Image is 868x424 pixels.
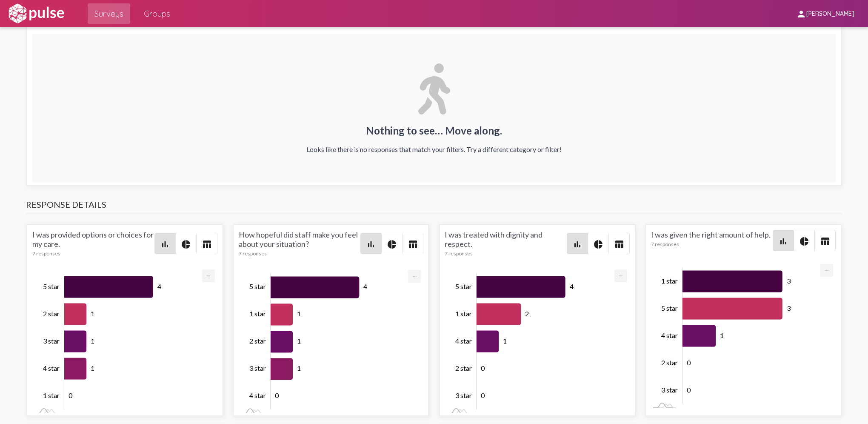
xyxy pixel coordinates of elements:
[32,230,154,257] div: I was provided options or choices for my care.
[249,283,266,291] tspan: 5 star
[7,3,66,24] img: white-logo.svg
[593,239,603,249] mat-icon: pie_chart
[661,331,678,339] tspan: 4 star
[806,10,854,18] span: [PERSON_NAME]
[408,270,421,278] a: Export [Press ENTER or use arrow keys to navigate]
[773,230,794,251] button: Bar chart
[297,364,301,372] tspan: 1
[820,264,833,272] a: Export [Press ENTER or use arrow keys to navigate]
[796,9,806,19] mat-icon: person
[202,269,215,278] a: Export [Press ENTER or use arrow keys to navigate]
[88,3,130,24] a: Surveys
[249,392,266,400] tspan: 4 star
[297,337,301,345] tspan: 1
[477,276,565,407] g: Series
[43,273,204,410] g: Chart
[155,233,175,254] button: Bar chart
[361,233,381,254] button: Bar chart
[687,386,691,394] tspan: 0
[720,331,724,339] tspan: 1
[91,337,94,345] tspan: 1
[567,233,588,254] button: Bar chart
[408,239,418,249] mat-icon: table_chart
[387,239,397,249] mat-icon: pie_chart
[570,282,574,290] tspan: 4
[32,250,154,257] div: 7 responses
[69,391,73,399] tspan: 0
[144,6,170,21] span: Groups
[160,239,170,249] mat-icon: bar_chart
[455,309,472,318] tspan: 1 star
[794,230,814,251] button: Pie style chart
[157,282,161,290] tspan: 4
[481,364,485,372] tspan: 0
[43,309,60,318] tspan: 2 star
[815,230,835,251] button: Table view
[363,283,367,291] tspan: 4
[661,277,678,285] tspan: 1 star
[91,309,94,318] tspan: 1
[787,277,791,285] tspan: 3
[64,276,153,407] g: Series
[682,271,782,401] g: Series
[661,304,678,312] tspan: 5 star
[26,199,842,214] h3: Response Details
[176,233,196,254] button: Pie style chart
[306,124,562,137] h2: Nothing to see… Move along.
[43,282,60,290] tspan: 5 star
[455,273,616,410] g: Chart
[455,337,472,345] tspan: 4 star
[181,239,191,249] mat-icon: pie_chart
[614,239,624,249] mat-icon: table_chart
[418,63,450,115] img: svg+xml;base64,PHN2ZyB4bWxucz0iaHR0cDovL3d3dy53My5vcmcvMjAwMC9zdmciIHZpZXdCb3g9IjAgMCAzMjAgNTEyIj...
[297,310,301,318] tspan: 1
[445,250,567,257] div: 7 responses
[91,364,94,372] tspan: 1
[197,233,217,254] button: Table view
[202,239,212,249] mat-icon: table_chart
[306,145,562,153] div: Looks like there is no responses that match your filters. Try a different category or filter!
[455,364,472,372] tspan: 2 star
[249,274,410,410] g: Chart
[239,250,361,257] div: 7 responses
[572,239,582,249] mat-icon: bar_chart
[588,233,608,254] button: Pie style chart
[445,230,567,257] div: I was treated with dignity and respect.
[651,241,773,247] div: 7 responses
[43,337,60,345] tspan: 3 star
[249,364,266,372] tspan: 3 star
[789,6,861,21] button: [PERSON_NAME]
[271,277,360,407] g: Series
[661,358,678,367] tspan: 2 star
[820,236,830,246] mat-icon: table_chart
[799,236,809,246] mat-icon: pie_chart
[687,358,691,367] tspan: 0
[249,337,266,345] tspan: 2 star
[137,3,177,24] a: Groups
[503,337,507,345] tspan: 1
[43,364,60,372] tspan: 4 star
[661,386,678,394] tspan: 3 star
[481,391,485,399] tspan: 0
[651,230,773,251] div: I was given the right amount of help.
[661,268,822,404] g: Chart
[94,6,123,21] span: Surveys
[403,233,423,254] button: Table view
[787,304,791,312] tspan: 3
[275,392,279,400] tspan: 0
[43,391,60,399] tspan: 1 star
[455,282,472,290] tspan: 5 star
[239,230,361,257] div: How hopeful did staff make you feel about your situation?
[366,239,376,249] mat-icon: bar_chart
[778,236,788,246] mat-icon: bar_chart
[525,309,529,318] tspan: 2
[455,391,472,399] tspan: 3 star
[614,269,627,278] a: Export [Press ENTER or use arrow keys to navigate]
[609,233,629,254] button: Table view
[249,310,266,318] tspan: 1 star
[382,233,402,254] button: Pie style chart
